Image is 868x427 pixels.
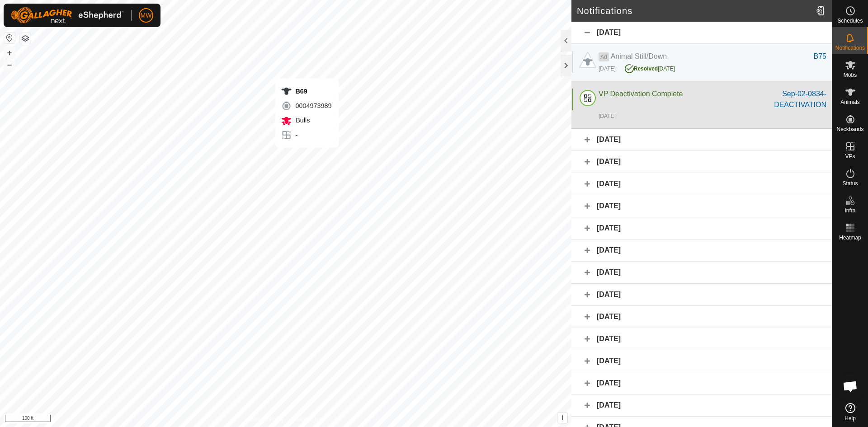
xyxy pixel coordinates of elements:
[141,11,152,20] span: MW
[250,415,284,423] a: Privacy Policy
[839,235,861,240] span: Heatmap
[599,65,616,73] div: [DATE]
[836,127,863,132] span: Neckbands
[11,7,124,23] img: Gallagher Logo
[832,399,868,425] a: Help
[571,151,832,173] div: [DATE]
[835,45,865,51] span: Notifications
[281,130,331,141] div: -
[634,66,658,72] span: Resolved
[571,372,832,394] div: [DATE]
[599,90,683,98] span: VP Deactivation Complete
[557,413,567,423] button: i
[571,328,832,350] div: [DATE]
[293,117,310,124] span: Bulls
[295,415,321,423] a: Contact Us
[4,59,15,70] button: –
[571,306,832,328] div: [DATE]
[20,33,31,44] button: Map Layers
[837,373,864,400] a: Open chat
[571,22,832,44] div: [DATE]
[611,52,667,60] span: Animal Still/Down
[837,18,863,23] span: Schedules
[814,51,826,62] div: B75
[845,154,855,159] span: VPs
[4,47,15,58] button: +
[571,262,832,284] div: [DATE]
[625,62,675,73] div: [DATE]
[571,129,832,151] div: [DATE]
[571,173,832,195] div: [DATE]
[844,416,856,421] span: Help
[281,86,331,97] div: B69
[844,208,855,213] span: Infra
[571,284,832,306] div: [DATE]
[577,5,812,16] h2: Notifications
[571,217,832,239] div: [DATE]
[571,394,832,417] div: [DATE]
[735,89,826,110] div: Sep-02-0834-DEACTIVATION
[599,112,616,120] div: [DATE]
[561,414,563,422] span: i
[599,52,609,61] span: Ad
[840,99,860,105] span: Animals
[571,350,832,372] div: [DATE]
[571,239,832,262] div: [DATE]
[4,33,15,43] button: Reset Map
[281,100,331,111] div: 0004973989
[842,181,858,186] span: Status
[571,195,832,217] div: [DATE]
[844,72,857,78] span: Mobs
